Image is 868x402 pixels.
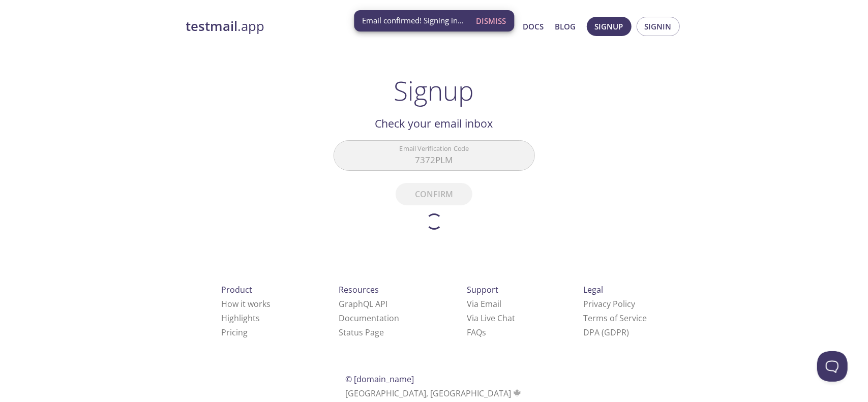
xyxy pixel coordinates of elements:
[476,14,506,27] span: Dismiss
[221,298,271,310] a: How it works
[394,75,474,106] h1: Signup
[345,374,414,385] span: © [DOMAIN_NAME]
[345,388,523,399] span: [GEOGRAPHIC_DATA], [GEOGRAPHIC_DATA]
[339,284,379,295] span: Resources
[467,284,498,295] span: Support
[637,17,680,36] button: Signin
[583,327,629,338] a: DPA (GDPR)
[595,20,623,33] span: Signup
[472,11,510,30] button: Dismiss
[339,327,384,338] a: Status Page
[186,18,425,35] a: testmail.app
[583,298,635,310] a: Privacy Policy
[467,327,486,338] a: FAQ
[221,313,260,324] a: Highlights
[482,327,486,338] span: s
[555,20,576,33] a: Blog
[645,20,672,33] span: Signin
[467,313,515,324] a: Via Live Chat
[334,115,535,132] h2: Check your email inbox
[817,351,848,382] iframe: Help Scout Beacon - Open
[583,313,647,324] a: Terms of Service
[583,284,603,295] span: Legal
[362,15,464,26] span: Email confirmed! Signing in...
[339,313,399,324] a: Documentation
[339,298,387,310] a: GraphQL API
[587,17,632,36] button: Signup
[186,17,238,35] strong: testmail
[221,284,252,295] span: Product
[523,20,544,33] a: Docs
[467,298,501,310] a: Via Email
[221,327,248,338] a: Pricing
